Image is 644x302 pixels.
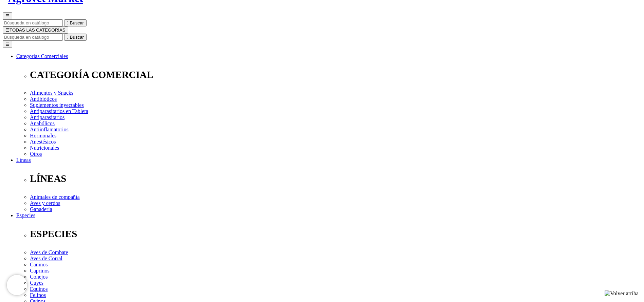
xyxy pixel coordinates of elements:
[30,108,88,114] a: Antiparasitarios en Tableta
[64,34,87,41] button:  Buscar
[5,27,10,33] span: ☰
[16,212,35,218] a: Especies
[5,13,10,18] span: ☰
[30,139,56,145] a: Anestésicos
[30,274,48,280] a: Conejos
[3,41,12,48] button: ☰
[3,19,63,26] input: Buscar
[30,262,48,267] a: Caninos
[30,120,55,126] a: Anabólicos
[30,206,52,212] a: Ganadería
[30,280,43,286] a: Cuyes
[7,275,27,295] iframe: Brevo live chat
[30,69,641,80] p: CATEGORÍA COMERCIAL
[30,249,68,255] a: Aves de Combate
[30,200,60,206] a: Aves y cerdos
[3,26,68,34] button: ☰TODAS LAS CATEGORÍAS
[30,127,69,132] a: Antiinflamatorios
[30,133,56,138] a: Hormonales
[3,12,12,19] button: ☰
[30,173,641,184] p: LÍNEAS
[30,268,50,273] a: Caprinos
[30,256,62,261] a: Aves de Corral
[605,290,639,297] img: Volver arriba
[70,35,84,40] span: Buscar
[3,34,63,41] input: Buscar
[64,19,87,26] button:  Buscar
[16,157,31,163] a: Líneas
[30,228,641,240] p: ESPECIES
[30,96,57,102] a: Antibióticos
[30,114,65,120] a: Antiparasitarios
[70,20,84,25] span: Buscar
[30,90,73,96] a: Alimentos y Snacks
[30,151,42,157] a: Otros
[30,194,80,200] a: Animales de compañía
[30,292,46,298] a: Felinos
[30,102,84,108] a: Suplementos inyectables
[67,20,69,25] i: 
[67,35,69,40] i: 
[30,145,59,151] a: Nutricionales
[16,53,68,59] a: Categorías Comerciales
[30,286,48,292] a: Equinos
